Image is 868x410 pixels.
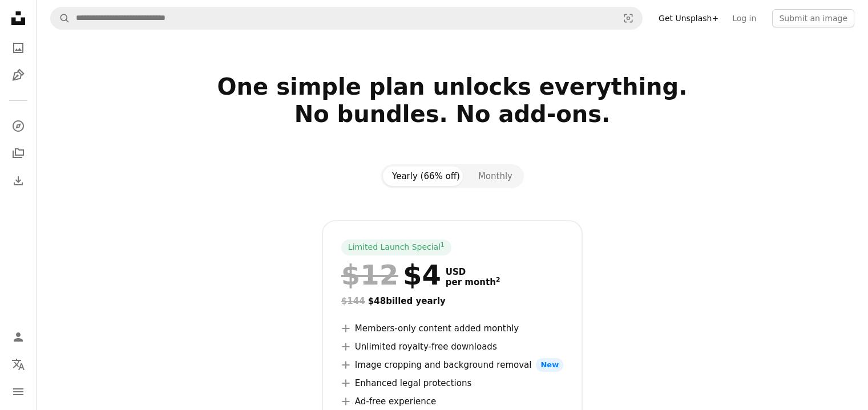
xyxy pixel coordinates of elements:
[7,7,30,32] a: Home — Unsplash
[7,380,30,403] button: Menu
[7,353,30,376] button: Language
[438,242,447,253] a: 1
[341,340,563,354] li: Unlimited royalty-free downloads
[772,9,854,27] button: Submit an image
[7,326,30,348] a: Log in / Sign up
[50,7,643,30] form: Find visuals sitewide
[341,395,563,408] li: Ad-free experience
[341,358,563,372] li: Image cropping and background removal
[341,239,451,255] div: Limited Launch Special
[615,7,642,29] button: Visual search
[725,9,763,27] a: Log in
[341,322,563,335] li: Members-only content added monthly
[341,294,563,308] div: $48 billed yearly
[341,296,365,306] span: $144
[7,142,30,165] a: Collections
[494,277,503,287] a: 2
[441,241,445,248] sup: 1
[7,64,30,87] a: Illustrations
[341,260,441,290] div: $4
[446,277,500,287] span: per month
[83,73,822,155] h2: One simple plan unlocks everything. No bundles. No add-ons.
[652,9,725,27] a: Get Unsplash+
[7,36,30,59] a: Photos
[446,267,500,277] span: USD
[496,276,500,283] sup: 2
[7,169,30,192] a: Download History
[383,167,469,186] button: Yearly (66% off)
[341,376,563,390] li: Enhanced legal protections
[7,115,30,137] a: Explore
[51,7,70,29] button: Search Unsplash
[341,260,398,290] span: $12
[536,358,563,372] span: New
[469,167,522,186] button: Monthly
